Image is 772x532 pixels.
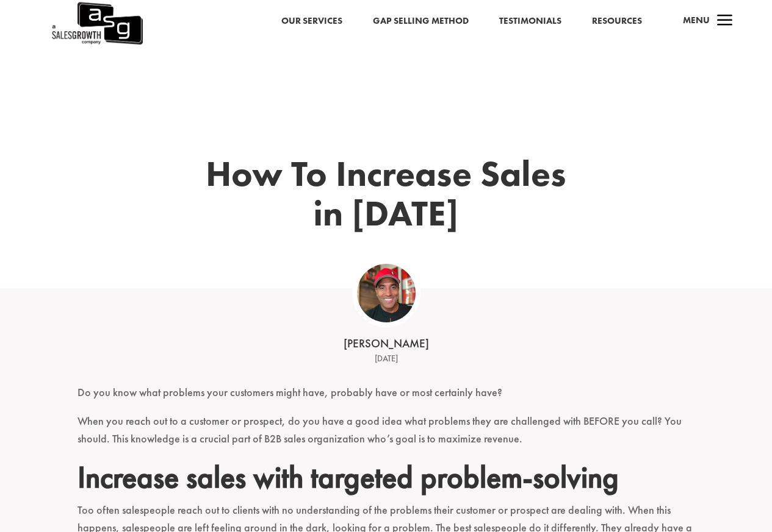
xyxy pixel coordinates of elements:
img: ASG Co_alternate lockup (1) [357,264,416,322]
p: Do you know what problems your customers might have, probably have or most certainly have? [78,384,695,413]
a: Resources [592,13,642,29]
h1: How To Increase Sales in [DATE] [185,154,588,239]
a: Our Services [281,13,342,29]
h2: Increase sales with targeted problem-solving [78,459,695,502]
div: [DATE] [197,352,575,366]
a: Testimonials [499,13,561,29]
span: a [713,9,737,34]
p: When you reach out to a customer or prospect, do you have a good idea what problems they are chal... [78,413,695,459]
span: Menu [683,14,710,26]
a: Gap Selling Method [373,13,469,29]
div: [PERSON_NAME] [197,336,575,352]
